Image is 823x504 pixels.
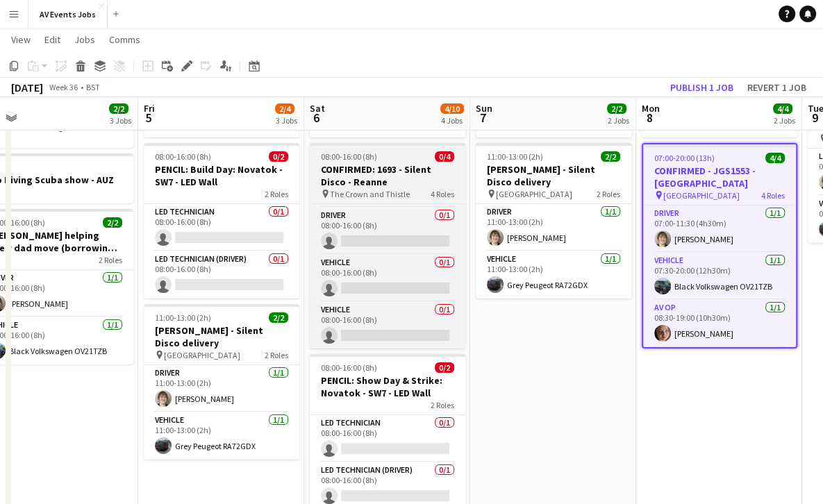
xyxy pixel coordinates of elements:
span: Comms [109,33,140,46]
app-card-role: Driver1/111:00-13:00 (2h)[PERSON_NAME] [476,204,631,251]
button: AV Events Jobs [28,1,108,28]
span: 07:00-20:00 (13h) [654,153,715,163]
span: 08:00-16:00 (8h) [155,151,211,162]
a: Edit [39,31,66,49]
span: Sun [476,102,492,115]
span: 0/4 [435,151,454,162]
span: Edit [44,33,60,46]
span: 2 Roles [265,350,288,360]
span: 4 Roles [431,189,454,199]
div: 2 Jobs [774,115,795,126]
app-job-card: 07:00-20:00 (13h)4/4CONFIRMED - JGS1553 - [GEOGRAPHIC_DATA] [GEOGRAPHIC_DATA]4 RolesDriver1/107:0... [642,143,797,348]
span: 2 Roles [265,189,288,199]
span: 11:00-13:00 (2h) [487,151,543,162]
app-card-role: Vehicle1/107:30-20:00 (12h30m)Black Volkswagen OV21TZB [643,253,796,300]
h3: PENCIL: Build Day: Novatok - SW7 - LED Wall [144,163,299,188]
a: Jobs [69,31,101,49]
div: BST [86,82,100,92]
h3: CONFIRMED - JGS1553 - [GEOGRAPHIC_DATA] [643,165,796,190]
span: 2/2 [269,312,288,323]
div: 3 Jobs [276,115,297,126]
span: 4/10 [440,103,464,114]
span: View [11,33,31,46]
span: Mon [642,102,660,115]
span: The Crown and Thistle [330,189,410,199]
app-card-role: Vehicle0/108:00-16:00 (8h) [310,255,465,302]
h3: [PERSON_NAME] - Silent Disco delivery [476,163,631,188]
app-card-role: Driver0/108:00-16:00 (8h) [310,208,465,255]
app-card-role: Vehicle1/111:00-13:00 (2h)Grey Peugeot RA72GDX [476,251,631,299]
app-job-card: 08:00-16:00 (8h)0/4CONFIRMED: 1693 - Silent Disco - Reanne The Crown and Thistle4 RolesDriver0/10... [310,143,465,348]
button: Revert 1 job [742,78,812,96]
div: 2 Jobs [608,115,629,126]
div: 3 Jobs [110,115,131,126]
app-card-role: LED Technician0/108:00-16:00 (8h) [310,415,465,462]
app-card-role: AV Op1/108:30-19:00 (10h30m)[PERSON_NAME] [643,300,796,347]
a: Comms [103,31,146,49]
div: [DATE] [11,81,43,94]
h3: CONFIRMED: 1693 - Silent Disco - Reanne [310,163,465,188]
span: Jobs [74,33,95,46]
app-job-card: 11:00-13:00 (2h)2/2[PERSON_NAME] - Silent Disco delivery [GEOGRAPHIC_DATA]2 RolesDriver1/111:00-1... [476,143,631,299]
span: Fri [144,102,155,115]
app-job-card: 08:00-16:00 (8h)0/2PENCIL: Build Day: Novatok - SW7 - LED Wall2 RolesLED Technician0/108:00-16:00... [144,143,299,299]
app-card-role: Driver1/111:00-13:00 (2h)[PERSON_NAME] [144,365,299,412]
span: 2 Roles [431,400,454,410]
span: 2/4 [275,103,294,114]
span: 2 Roles [597,189,620,199]
h3: [PERSON_NAME] - Silent Disco delivery [144,324,299,349]
span: 11:00-13:00 (2h) [155,312,211,323]
button: Publish 1 job [665,78,739,96]
span: 0/2 [435,362,454,373]
app-job-card: 11:00-13:00 (2h)2/2[PERSON_NAME] - Silent Disco delivery [GEOGRAPHIC_DATA]2 RolesDriver1/111:00-1... [144,304,299,460]
span: 5 [142,110,155,126]
a: View [6,31,36,49]
span: [GEOGRAPHIC_DATA] [663,190,740,201]
h3: PENCIL: Show Day & Strike: Novatok - SW7 - LED Wall [310,374,465,399]
span: Week 36 [46,82,81,92]
app-card-role: LED Technician (Driver)0/108:00-16:00 (8h) [144,251,299,299]
span: 2/2 [607,103,626,114]
span: [GEOGRAPHIC_DATA] [496,189,572,199]
span: 08:00-16:00 (8h) [321,151,377,162]
span: 6 [308,110,325,126]
span: 08:00-16:00 (8h) [321,362,377,373]
span: 0/2 [269,151,288,162]
span: 2/2 [109,103,128,114]
span: 7 [474,110,492,126]
span: Sat [310,102,325,115]
span: 2 Roles [99,255,122,265]
span: 2/2 [601,151,620,162]
span: 4 Roles [761,190,785,201]
div: 4 Jobs [441,115,463,126]
app-card-role: LED Technician0/108:00-16:00 (8h) [144,204,299,251]
app-card-role: Vehicle0/108:00-16:00 (8h) [310,302,465,349]
span: 4/4 [765,153,785,163]
app-card-role: Vehicle1/111:00-13:00 (2h)Grey Peugeot RA72GDX [144,412,299,460]
app-card-role: Driver1/107:00-11:30 (4h30m)[PERSON_NAME] [643,205,796,253]
span: [GEOGRAPHIC_DATA] [164,350,240,360]
span: 8 [640,110,660,126]
span: 4/4 [773,103,792,114]
span: 2/2 [103,217,122,228]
